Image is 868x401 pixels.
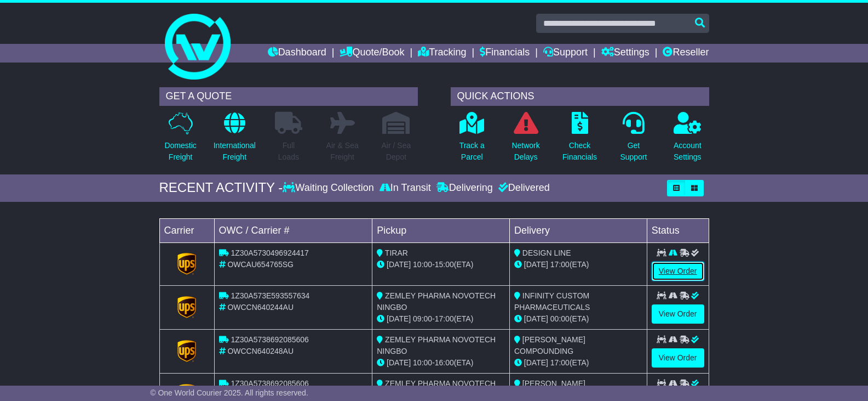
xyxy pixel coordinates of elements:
[496,182,550,194] div: Delivered
[150,388,308,397] span: © One World Courier 2025. All rights reserved.
[619,111,647,169] a: GetSupport
[283,182,376,194] div: Waiting Collection
[387,260,411,269] span: [DATE]
[177,340,196,362] img: GetCarrierServiceLogo
[231,379,308,388] span: 1Z30A5738692085606
[509,218,647,242] td: Delivery
[511,111,540,169] a: NetworkDelays
[524,358,548,367] span: [DATE]
[480,44,530,63] a: Financials
[377,357,505,369] div: - (ETA)
[377,335,496,355] span: ZEMLEY PHARMA NOVOTECH NINGBO
[673,111,702,169] a: AccountSettings
[524,260,548,269] span: [DATE]
[550,260,570,269] span: 17:00
[413,260,432,269] span: 10:00
[413,358,432,367] span: 10:00
[514,335,585,355] span: [PERSON_NAME] COMPOUNDING
[435,314,454,323] span: 17:00
[652,304,704,324] a: View Order
[652,262,704,281] a: View Order
[227,260,294,269] span: OWCAU654765SG
[514,259,642,270] div: (ETA)
[231,248,308,257] span: 1Z30A5730496924417
[511,140,539,163] p: Network Delays
[385,248,408,257] span: TIRAR
[459,140,485,163] p: Track a Parcel
[372,218,510,242] td: Pickup
[177,296,196,318] img: GetCarrierServiceLogo
[326,140,359,163] p: Air & Sea Freight
[434,182,496,194] div: Delivering
[377,259,505,270] div: - (ETA)
[177,253,196,275] img: GetCarrierServiceLogo
[227,303,294,312] span: OWCCN640244AU
[214,218,372,242] td: OWC / Carrier #
[514,291,590,312] span: INFINITY CUSTOM PHARMACEUTICALS
[231,335,308,344] span: 1Z30A5738692085606
[268,44,326,63] a: Dashboard
[435,260,454,269] span: 15:00
[214,140,256,163] p: International Freight
[663,44,709,63] a: Reseller
[159,180,283,196] div: RECENT ACTIVITY -
[164,111,197,169] a: DomesticFreight
[647,218,709,242] td: Status
[562,140,597,163] p: Check Financials
[543,44,588,63] a: Support
[377,379,496,399] span: ZEMLEY PHARMA NOVOTECH NINGBO
[514,357,642,369] div: (ETA)
[550,358,570,367] span: 17:00
[377,182,434,194] div: In Transit
[159,218,214,242] td: Carrier
[620,140,647,163] p: Get Support
[418,44,466,63] a: Tracking
[340,44,404,63] a: Quote/Book
[562,111,597,169] a: CheckFinancials
[382,140,411,163] p: Air / Sea Depot
[213,111,256,169] a: InternationalFreight
[387,358,411,367] span: [DATE]
[652,348,704,368] a: View Order
[451,87,709,106] div: QUICK ACTIONS
[514,379,585,399] span: [PERSON_NAME] COMPOUNDING
[550,314,570,323] span: 00:00
[231,291,309,300] span: 1Z30A573E593557634
[275,140,302,163] p: Full Loads
[601,44,649,63] a: Settings
[227,347,294,355] span: OWCCN640248AU
[413,314,432,323] span: 09:00
[377,313,505,325] div: - (ETA)
[387,314,411,323] span: [DATE]
[435,358,454,367] span: 16:00
[522,248,571,257] span: DESIGN LINE
[164,140,196,163] p: Domestic Freight
[459,111,485,169] a: Track aParcel
[524,314,548,323] span: [DATE]
[377,291,496,312] span: ZEMLEY PHARMA NOVOTECH NINGBO
[159,87,418,106] div: GET A QUOTE
[674,140,702,163] p: Account Settings
[514,313,642,325] div: (ETA)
